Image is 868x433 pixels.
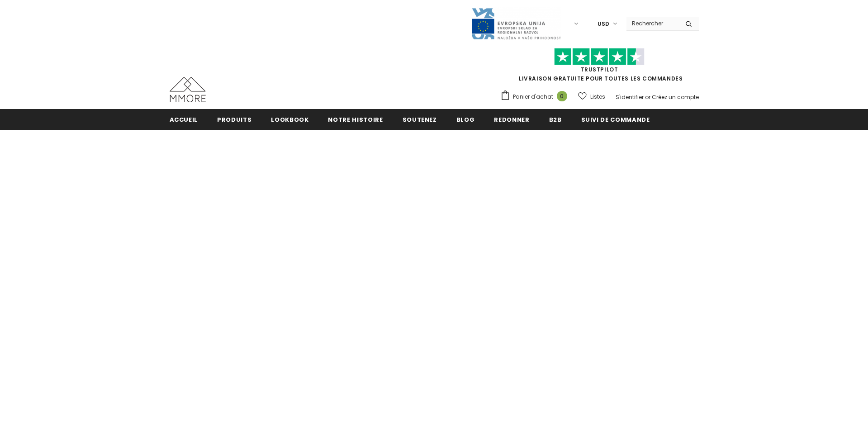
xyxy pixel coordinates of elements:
a: Créez un compte [652,93,699,101]
span: Accueil [170,115,198,124]
a: Produits [217,109,251,129]
span: Blog [456,115,475,124]
a: Notre histoire [328,109,383,129]
span: Panier d'achat [513,92,553,101]
span: or [645,93,650,101]
span: B2B [549,115,562,124]
a: TrustPilot [581,66,618,73]
span: LIVRAISON GRATUITE POUR TOUTES LES COMMANDES [500,52,699,82]
span: Produits [217,115,251,124]
a: Listes [578,89,605,105]
a: S'identifier [616,93,644,101]
span: USD [598,19,609,29]
span: Redonner [494,115,529,124]
a: Redonner [494,109,529,129]
a: Javni Razpis [471,19,561,27]
input: Search Site [626,17,678,30]
img: Cas MMORE [170,77,206,102]
a: B2B [549,109,562,129]
span: Lookbook [271,115,308,124]
span: Suivi de commande [581,115,650,124]
img: Faites confiance aux étoiles pilotes [554,48,645,66]
span: Notre histoire [328,115,383,124]
span: soutenez [403,115,437,124]
a: Panier d'achat 0 [500,90,572,104]
span: 0 [557,91,567,101]
a: Accueil [170,109,198,129]
img: Javni Razpis [471,7,561,40]
a: Blog [456,109,475,129]
a: Suivi de commande [581,109,650,129]
span: Listes [590,92,605,101]
a: Lookbook [271,109,308,129]
a: soutenez [403,109,437,129]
